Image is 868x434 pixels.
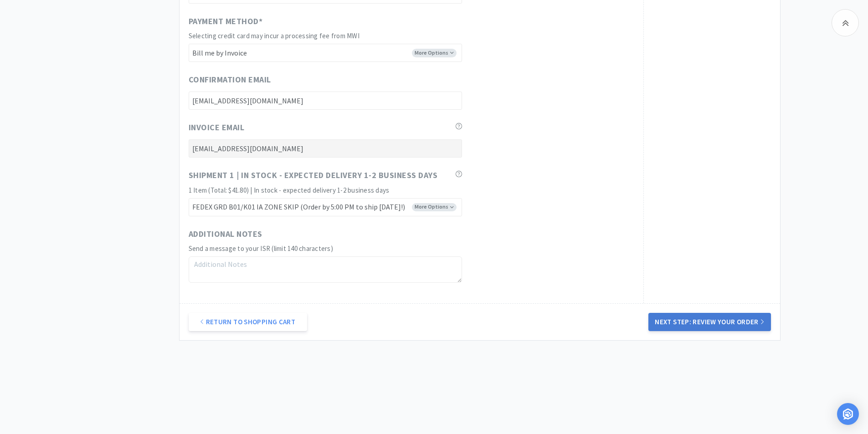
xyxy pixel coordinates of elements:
span: Shipment 1 | In stock - expected delivery 1-2 business days [189,169,438,182]
a: Return to Shopping Cart [189,313,307,331]
span: Invoice Email [189,121,245,134]
span: Additional Notes [189,228,262,241]
div: Open Intercom Messenger [837,403,859,425]
span: Confirmation Email [189,73,271,87]
span: Payment Method * [189,15,263,28]
span: Send a message to your ISR (limit 140 characters) [189,244,333,253]
input: Invoice Email [189,139,462,158]
input: Confirmation Email [189,92,462,110]
button: Next Step: Review Your Order [648,313,770,331]
span: Selecting credit card may incur a processing fee from MWI [189,31,360,40]
span: 1 Item (Total: $41.80) | In stock - expected delivery 1-2 business days [189,186,390,194]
